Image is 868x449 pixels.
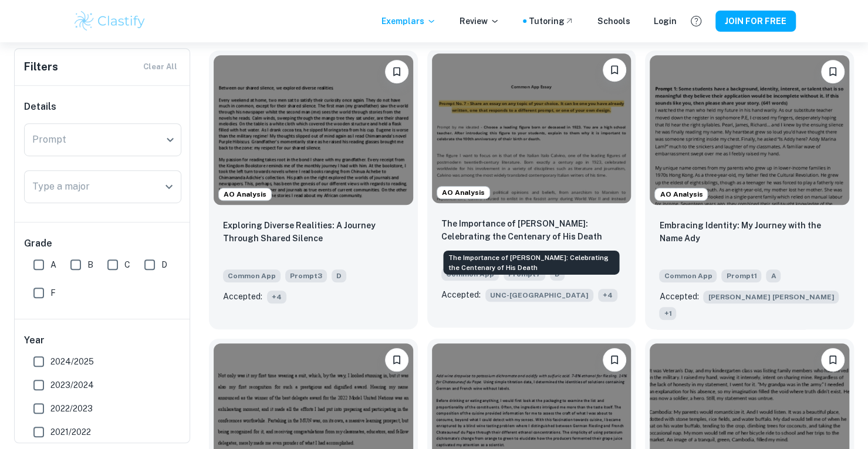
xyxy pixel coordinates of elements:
[50,355,94,368] span: 2024/2025
[441,268,499,281] span: Common App
[460,15,499,28] p: Review
[267,291,286,303] span: + 4
[209,50,418,329] a: AO AnalysisPlease log in to bookmark exemplarsExploring Diverse Realities: A Journey Through Shar...
[223,219,404,245] p: Exploring Diverse Realities: A Journey Through Shared Silence
[603,348,626,372] button: Please log in to bookmark exemplars
[427,50,636,329] a: AO AnalysisPlease log in to bookmark exemplarsThe Importance of Italo Calvino: Celebrating the Ce...
[485,289,593,302] span: UNC-[GEOGRAPHIC_DATA]
[645,50,854,329] a: AO AnalysisPlease log in to bookmark exemplarsEmbracing Identity: My Journey with the Name AdyCom...
[821,348,845,372] button: Please log in to bookmark exemplars
[50,258,56,271] span: A
[381,15,436,28] p: Exemplars
[432,53,631,203] img: undefined Common App example thumbnail: The Importance of Italo Calvino: Celebra
[223,269,281,282] span: Common App
[529,15,574,28] a: Tutoring
[821,60,845,83] button: Please log in to bookmark exemplars
[223,290,262,303] p: Accepted:
[721,269,761,282] span: Prompt 1
[715,11,796,32] button: JOIN FOR FREE
[603,58,626,82] button: Please log in to bookmark exemplars
[24,59,58,75] h6: Filters
[598,289,617,302] span: + 4
[50,379,94,391] span: 2023/2024
[650,55,849,205] img: undefined Common App example thumbnail: Embracing Identity: My Journey with the
[24,333,181,347] h6: Year
[50,402,93,415] span: 2022/2023
[124,258,130,271] span: C
[686,11,706,31] button: Help and Feedback
[73,9,147,33] img: Clastify logo
[659,219,840,245] p: Embracing Identity: My Journey with the Name Ady
[24,237,181,251] h6: Grade
[659,307,676,320] span: + 1
[655,189,707,200] span: AO Analysis
[766,269,781,282] span: A
[24,100,181,114] h6: Details
[654,15,677,28] a: Login
[87,258,93,271] span: B
[659,269,717,282] span: Common App
[161,258,167,271] span: D
[285,269,327,282] span: Prompt 3
[161,178,177,195] button: Open
[659,290,698,303] p: Accepted:
[441,288,481,301] p: Accepted:
[385,60,408,83] button: Please log in to bookmark exemplars
[214,55,413,205] img: undefined Common App example thumbnail: Exploring Diverse Realities: A Journey T
[441,217,622,243] p: The Importance of Italo Calvino: Celebrating the Centenary of His Death
[219,189,271,200] span: AO Analysis
[50,426,91,438] span: 2021/2022
[443,251,619,275] div: The Importance of [PERSON_NAME]: Celebrating the Centenary of His Death
[703,291,839,303] span: [PERSON_NAME] [PERSON_NAME]
[437,187,489,198] span: AO Analysis
[385,348,408,372] button: Please log in to bookmark exemplars
[50,286,56,299] span: F
[332,269,346,282] span: D
[597,15,630,28] a: Schools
